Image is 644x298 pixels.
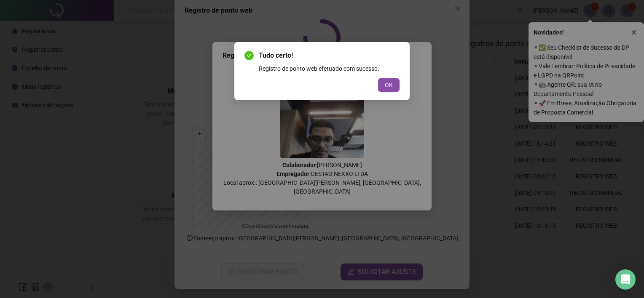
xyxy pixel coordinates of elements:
span: OK [385,80,393,90]
span: Tudo certo! [259,51,400,61]
button: OK [378,78,400,92]
div: Registro de ponto web efetuado com sucesso. [259,64,400,73]
span: check-circle [244,51,254,60]
div: Open Intercom Messenger [615,269,636,290]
